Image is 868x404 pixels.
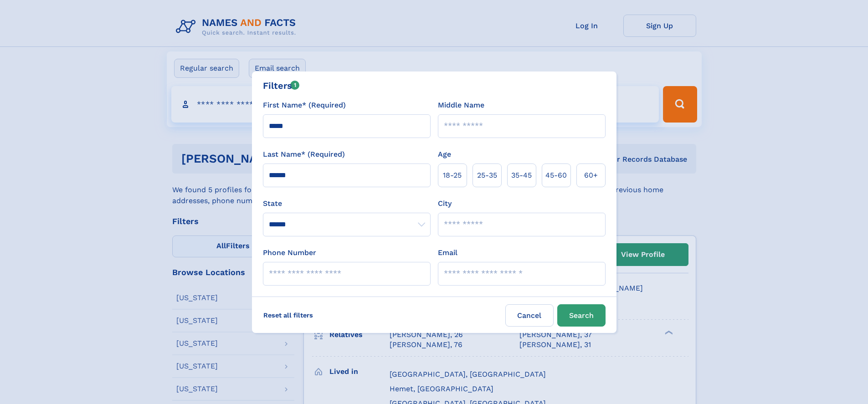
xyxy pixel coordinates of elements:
[557,304,606,327] button: Search
[257,304,319,326] label: Reset all filters
[505,304,554,327] label: Cancel
[263,79,300,92] div: Filters
[511,170,532,181] span: 35‑45
[545,170,567,181] span: 45‑60
[263,100,346,111] label: First Name* (Required)
[443,170,462,181] span: 18‑25
[477,170,497,181] span: 25‑35
[438,198,452,209] label: City
[438,149,451,160] label: Age
[438,247,457,258] label: Email
[438,100,484,111] label: Middle Name
[263,247,316,258] label: Phone Number
[263,198,431,209] label: State
[263,149,345,160] label: Last Name* (Required)
[584,170,598,181] span: 60+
